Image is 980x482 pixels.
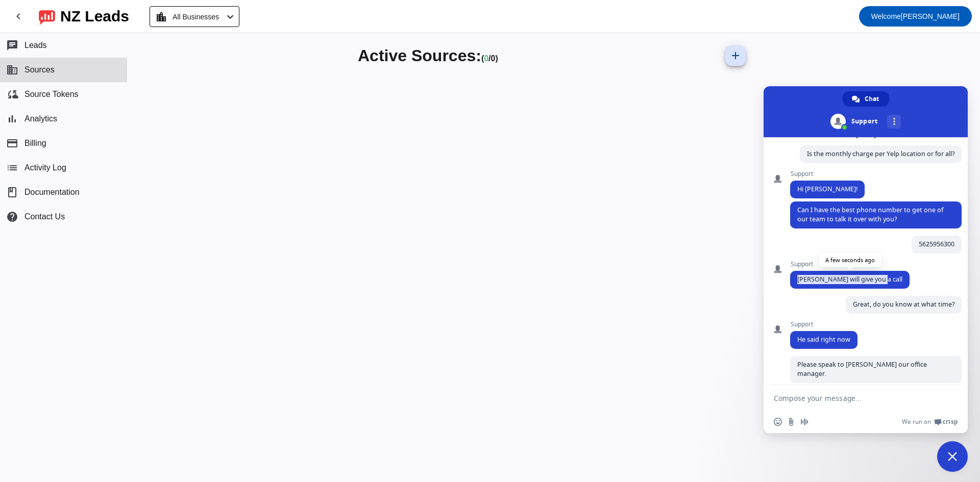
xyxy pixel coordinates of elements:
span: All Businesses [173,10,219,24]
span: Audio message [800,418,808,426]
textarea: Compose your message... [774,385,937,411]
span: Contact Us [24,212,65,221]
span: Crisp [943,418,958,426]
div: NZ Leads [60,9,129,23]
span: Documentation [24,188,80,197]
a: We run onCrisp [902,418,958,426]
span: Analytics [24,114,57,123]
a: Close chat [937,441,968,472]
span: Billing [24,139,46,148]
span: Welcome [871,12,901,20]
span: [PERSON_NAME] will give you a call [797,275,902,284]
span: Total [491,54,498,63]
span: Sources [24,65,55,74]
span: Is the monthly charge per Yelp location or for all? [807,149,954,158]
span: [PERSON_NAME] [871,9,960,23]
img: logo [39,8,55,25]
mat-icon: add [729,49,742,62]
mat-icon: cloud_sync [6,88,18,100]
mat-icon: chat [6,39,18,52]
span: Source Tokens [24,90,79,99]
span: Active Sources: [358,46,481,65]
span: Activity Log [24,163,66,172]
button: Welcome[PERSON_NAME] [859,6,972,27]
a: Chat [843,91,889,107]
span: Can I have the best phone number to get one of our team to talk it over with you? [797,206,943,223]
span: Chat [865,91,879,107]
span: ( [481,54,484,63]
mat-icon: business [6,64,18,76]
button: All Businesses [150,6,239,27]
mat-icon: payment [6,137,18,149]
mat-icon: chevron_left [12,10,24,22]
span: Insert an emoji [774,418,782,426]
span: Please speak to [PERSON_NAME] our office manager. [797,360,927,378]
span: Support [790,321,857,328]
span: book [6,186,18,198]
span: We run on [902,418,931,426]
span: / [488,54,491,63]
mat-icon: list [6,162,18,174]
span: He said right now [797,335,850,344]
span: Send a file [787,418,795,426]
span: Great, do you know at what time? [853,300,954,309]
span: Hi [PERSON_NAME]! [797,185,857,193]
mat-icon: help [6,211,18,223]
span: Leads [24,41,47,50]
span: Working [484,54,488,63]
mat-icon: location_city [155,11,167,23]
mat-icon: chevron_left [224,11,236,23]
span: Support [790,261,910,268]
mat-icon: bar_chart [6,113,18,125]
span: Support [790,170,865,177]
span: 5625956300 [919,240,954,248]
